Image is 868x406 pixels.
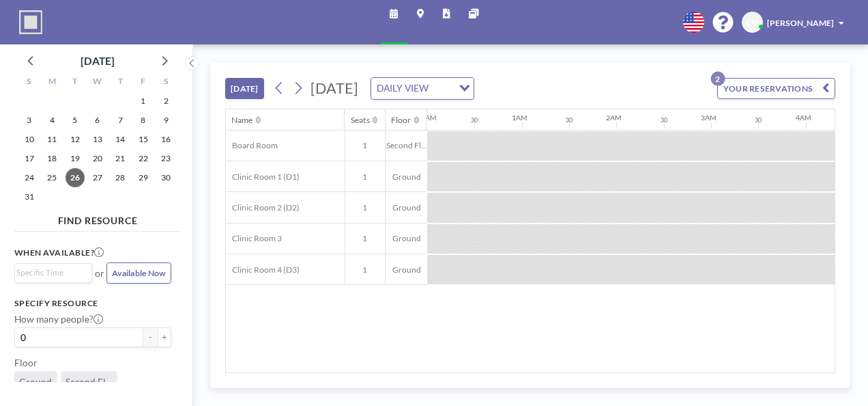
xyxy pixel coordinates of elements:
[14,210,181,226] h4: FIND RESOURCE
[391,115,411,125] div: Floor
[386,233,427,243] span: Ground
[796,113,811,122] div: 4AM
[156,111,175,130] span: Saturday, August 9, 2025
[134,130,153,149] span: Friday, August 15, 2025
[156,168,175,187] span: Saturday, August 30, 2025
[88,168,107,187] span: Wednesday, August 27, 2025
[19,376,52,388] span: Ground
[40,74,63,92] div: M
[42,149,61,168] span: Monday, August 18, 2025
[156,149,175,168] span: Saturday, August 23, 2025
[226,202,300,213] span: Clinic Room 2 (D2)
[109,74,132,92] div: T
[20,149,39,168] span: Sunday, August 17, 2025
[226,172,300,182] span: Clinic Room 1 (D1)
[111,111,130,130] span: Thursday, August 7, 2025
[606,113,622,122] div: 2AM
[20,168,39,187] span: Sunday, August 24, 2025
[231,115,252,125] div: Name
[158,327,172,347] button: +
[14,357,38,368] label: Floor
[134,149,153,168] span: Friday, August 22, 2025
[701,113,717,122] div: 3AM
[371,78,474,99] div: Search for option
[386,140,427,150] span: Second Fl...
[156,92,175,111] span: Saturday, August 2, 2025
[19,10,43,34] img: organization-logo
[345,233,386,243] span: 1
[134,111,153,130] span: Friday, August 8, 2025
[18,74,40,92] div: S
[386,202,427,213] span: Ground
[88,111,107,130] span: Wednesday, August 6, 2025
[95,267,104,279] span: or
[345,140,386,150] span: 1
[471,117,478,124] div: 30
[42,130,61,149] span: Monday, August 11, 2025
[16,267,85,280] input: Search for option
[86,74,108,92] div: W
[20,130,39,149] span: Sunday, August 10, 2025
[226,233,282,243] span: Clinic Room 3
[374,81,431,96] span: DAILY VIEW
[345,202,386,213] span: 1
[755,117,762,124] div: 30
[111,149,130,168] span: Thursday, August 21, 2025
[14,298,172,308] h3: Specify resource
[42,111,61,130] span: Monday, August 4, 2025
[134,92,153,111] span: Friday, August 1, 2025
[88,130,107,149] span: Wednesday, August 13, 2025
[566,117,573,124] div: 30
[226,265,300,275] span: Clinic Room 4 (D3)
[386,172,427,182] span: Ground
[351,115,370,125] div: Seats
[143,327,158,347] button: -
[112,268,166,278] span: Available Now
[512,113,527,122] div: 1AM
[156,130,175,149] span: Saturday, August 16, 2025
[155,74,177,92] div: S
[81,51,115,70] div: [DATE]
[20,111,39,130] span: Sunday, August 3, 2025
[111,130,130,149] span: Thursday, August 14, 2025
[106,262,171,284] button: Available Now
[711,71,725,85] p: 2
[661,117,667,124] div: 30
[66,168,85,187] span: Tuesday, August 26, 2025
[66,111,85,130] span: Tuesday, August 5, 2025
[42,168,61,187] span: Monday, August 25, 2025
[225,78,263,99] button: [DATE]
[20,187,39,206] span: Sunday, August 31, 2025
[134,168,153,187] span: Friday, August 29, 2025
[226,140,278,150] span: Board Room
[66,130,85,149] span: Tuesday, August 12, 2025
[66,149,85,168] span: Tuesday, August 19, 2025
[63,74,86,92] div: T
[746,17,759,27] span: CM
[66,376,112,388] span: Second Fl...
[15,264,92,282] div: Search for option
[345,172,386,182] span: 1
[767,18,834,28] span: [PERSON_NAME]
[88,149,107,168] span: Wednesday, August 20, 2025
[717,78,835,99] button: YOUR RESERVATIONS2
[14,313,103,325] label: How many people?
[111,168,130,187] span: Thursday, August 28, 2025
[432,81,451,96] input: Search for option
[310,79,358,97] span: [DATE]
[386,265,427,275] span: Ground
[132,74,154,92] div: F
[345,265,386,275] span: 1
